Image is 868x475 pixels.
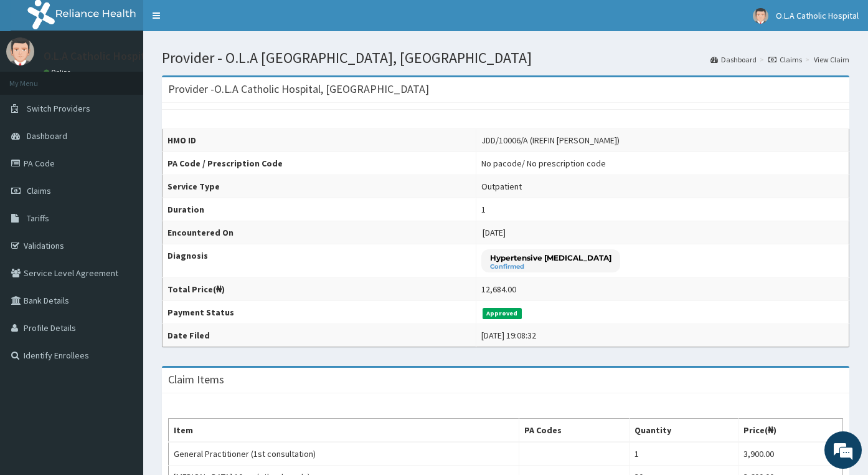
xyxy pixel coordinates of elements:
[163,221,476,244] th: Encountered On
[490,264,611,270] small: Confirmed
[753,8,768,24] img: User Image
[481,329,536,342] div: [DATE] 19:08:32
[163,175,476,198] th: Service Type
[776,10,859,21] span: O.L.A Catholic Hospital
[163,301,476,324] th: Payment Status
[519,419,630,443] th: PA Codes
[481,203,486,216] div: 1
[163,244,476,278] th: Diagnosis
[483,227,506,238] span: [DATE]
[481,180,522,193] div: Outpatient
[44,50,154,62] p: O.L.A Catholic Hospital
[27,213,49,224] span: Tariffs
[169,419,519,443] th: Item
[168,374,224,385] h3: Claim Items
[814,54,849,65] a: View Claim
[710,54,757,65] a: Dashboard
[27,130,67,142] span: Dashboard
[27,103,90,114] span: Switch Providers
[163,324,476,347] th: Date Filed
[481,283,516,295] div: 12,684.00
[490,252,611,263] p: Hypertensive [MEDICAL_DATA]
[162,50,849,66] h1: Provider - O.L.A [GEOGRAPHIC_DATA], [GEOGRAPHIC_DATA]
[163,152,476,175] th: PA Code / Prescription Code
[6,37,34,65] img: User Image
[163,198,476,221] th: Duration
[168,84,429,95] h3: Provider - O.L.A Catholic Hospital, [GEOGRAPHIC_DATA]
[27,185,51,196] span: Claims
[738,419,843,443] th: Price(₦)
[738,442,843,466] td: 3,900.00
[768,54,802,65] a: Claims
[44,68,73,77] a: Online
[483,308,522,319] span: Approved
[163,129,476,152] th: HMO ID
[481,157,606,170] div: No pacode / No prescription code
[163,278,476,301] th: Total Price(₦)
[630,419,738,443] th: Quantity
[481,134,620,146] div: JDD/10006/A (IREFIN [PERSON_NAME])
[169,442,519,466] td: General Practitioner (1st consultation)
[630,442,738,466] td: 1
